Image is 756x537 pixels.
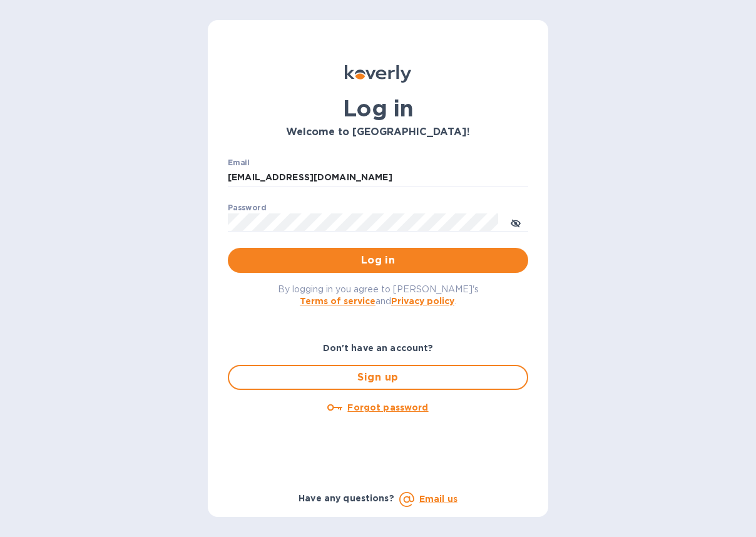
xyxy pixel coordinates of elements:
[228,126,528,138] h3: Welcome to [GEOGRAPHIC_DATA]!
[238,253,518,268] span: Log in
[299,493,394,503] b: Have any questions?
[239,370,517,385] span: Sign up
[345,65,411,83] img: Koverly
[347,402,428,412] u: Forgot password
[228,248,528,273] button: Log in
[228,168,528,187] input: Enter email address
[391,296,454,306] a: Privacy policy
[228,95,528,121] h1: Log in
[503,210,528,235] button: toggle password visibility
[228,159,250,166] label: Email
[300,296,375,306] a: Terms of service
[228,204,266,212] label: Password
[278,284,479,306] span: By logging in you agree to [PERSON_NAME]'s and .
[323,343,434,353] b: Don't have an account?
[228,365,528,390] button: Sign up
[419,494,457,504] a: Email us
